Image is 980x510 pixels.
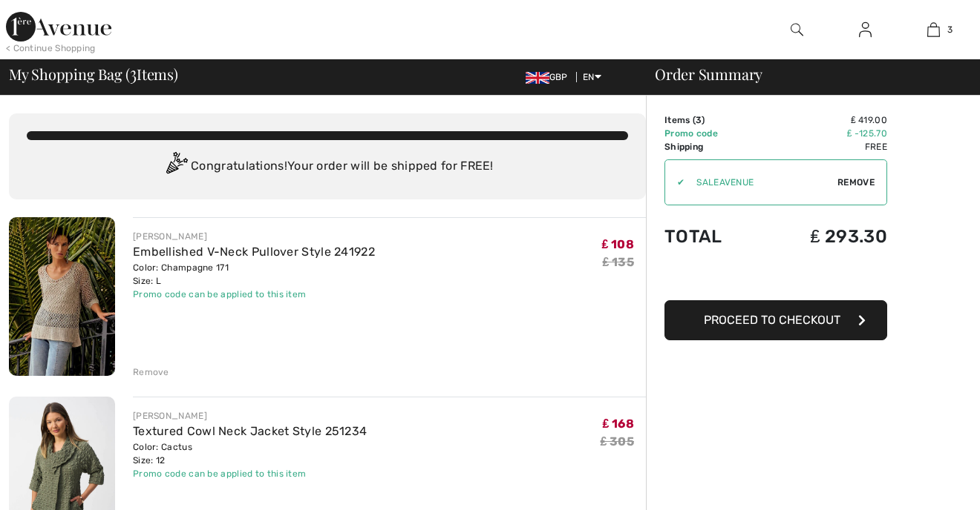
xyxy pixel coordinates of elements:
[603,417,634,431] span: ₤ 168
[133,409,367,423] div: [PERSON_NAME]
[6,12,111,42] img: 1ère Avenue
[696,115,702,125] span: 3
[27,152,628,182] div: Congratulations! Your order will be shipped for FREE!
[601,434,634,448] s: ₤ 305
[947,23,953,36] span: 3
[9,217,115,376] img: Embellished V-Neck Pullover Style 241922
[161,152,191,182] img: Congratulation2.svg
[927,21,940,39] img: My Bag
[702,86,980,510] iframe: Find more information here
[133,467,367,480] div: Promo code can be applied to this item
[665,176,685,189] div: ✔
[664,113,759,127] td: Items ( )
[583,72,601,82] span: EN
[133,245,375,259] a: Embellished V-Neck Pullover Style 241922
[133,288,375,301] div: Promo code can be applied to this item
[791,21,803,39] img: search the website
[664,140,759,153] td: Shipping
[603,255,634,269] s: ₤ 135
[133,365,169,379] div: Remove
[901,21,967,39] a: 3
[130,63,137,82] span: 3
[847,21,883,39] a: Sign In
[637,67,971,82] div: Order Summary
[664,211,759,262] td: Total
[133,261,375,288] div: Color: Champagne 171 Size: L
[859,21,872,39] img: My Info
[526,72,574,82] span: GBP
[602,237,634,251] span: ₤ 108
[664,300,887,340] button: Proceed to Checkout
[526,72,549,84] img: UK Pound
[9,67,178,82] span: My Shopping Bag ( Items)
[664,127,759,140] td: Promo code
[133,424,367,438] a: Textured Cowl Neck Jacket Style 251234
[133,440,367,467] div: Color: Cactus Size: 12
[685,160,837,205] input: Promo code
[6,42,96,55] div: < Continue Shopping
[664,262,887,295] iframe: PayPal
[133,230,375,243] div: [PERSON_NAME]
